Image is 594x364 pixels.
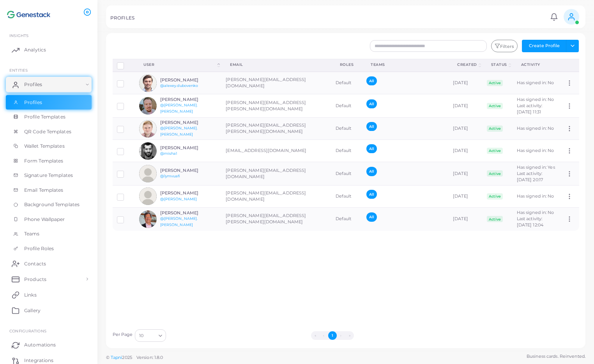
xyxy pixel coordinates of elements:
span: Profiles [24,81,42,88]
img: avatar [139,187,157,205]
a: @[PERSON_NAME].[PERSON_NAME] [160,216,198,227]
span: Has signed in: No [517,193,554,199]
div: User [143,62,216,67]
h6: [PERSON_NAME] [160,120,217,125]
span: Automations [24,341,56,348]
button: Go to page 1 [328,331,337,340]
span: Links [24,292,37,299]
span: Active [487,170,503,177]
span: © [106,354,163,361]
span: Active [487,193,503,200]
h6: [PERSON_NAME] [160,78,217,83]
a: Signature Templates [6,168,92,183]
span: Gallery [24,307,41,314]
span: Has signed in: Yes [517,164,555,170]
span: Active [487,125,503,132]
span: ENTITIES [9,68,28,72]
button: Create Profile [522,40,566,52]
span: Last activity: [DATE] 12:04 [517,216,543,228]
img: avatar [139,165,157,182]
span: Has signed in: No [517,80,554,85]
th: Action [562,59,579,72]
td: Default [331,118,362,140]
a: Profiles [6,77,92,92]
div: Teams [371,62,440,67]
a: @1ymvuafi [160,174,180,178]
img: avatar [139,74,157,92]
a: @[PERSON_NAME].[PERSON_NAME] [160,103,198,113]
span: All [366,99,377,108]
div: activity [521,62,553,67]
span: Signature Templates [24,172,73,179]
td: [PERSON_NAME][EMAIL_ADDRESS][DOMAIN_NAME] [221,162,331,186]
a: Products [6,271,92,287]
span: Wallet Templates [24,143,65,150]
span: Has signed in: No [517,97,554,102]
span: Teams [24,230,40,237]
span: All [366,167,377,176]
span: All [366,122,377,131]
h6: [PERSON_NAME] [160,97,217,102]
a: @[PERSON_NAME].[PERSON_NAME] [160,126,198,136]
ul: Pagination [168,331,497,340]
div: Search for option [135,329,166,342]
span: Active [487,103,503,109]
div: Created [457,62,477,67]
span: Analytics [24,46,46,53]
span: Version: 1.8.0 [136,355,163,360]
a: logo [7,7,50,22]
td: [PERSON_NAME][EMAIL_ADDRESS][DOMAIN_NAME] [221,185,331,207]
td: [DATE] [449,118,483,140]
h5: PROFILES [110,15,134,21]
span: All [366,144,377,153]
span: All [366,212,377,221]
a: Contacts [6,256,92,271]
a: Profile Templates [6,110,92,124]
span: Email Templates [24,187,64,194]
div: Roles [340,62,354,67]
span: Active [487,216,503,222]
td: [PERSON_NAME][EMAIL_ADDRESS][DOMAIN_NAME] [221,72,331,94]
span: Business cards. Reinvented. [527,353,585,360]
span: QR Code Templates [24,128,71,135]
span: Last activity: [DATE] 11:31 [517,103,543,115]
a: @alexey.dubovenko [160,83,198,88]
h6: [PERSON_NAME] [160,210,217,216]
a: Automations [6,337,92,353]
td: Default [331,162,362,186]
a: @misha1 [160,151,177,155]
td: [DATE] [449,185,483,207]
a: Form Templates [6,154,92,168]
a: Links [6,287,92,302]
a: Background Templates [6,197,92,212]
span: Background Templates [24,201,80,208]
td: [PERSON_NAME][EMAIL_ADDRESS][PERSON_NAME][DOMAIN_NAME] [221,207,331,230]
span: Contacts [24,260,46,267]
img: avatar [139,210,157,228]
span: Active [487,148,503,154]
a: QR Code Templates [6,124,92,139]
a: Email Templates [6,183,92,198]
span: All [366,190,377,199]
span: Last activity: [DATE] 20:17 [517,171,543,182]
span: Has signed in: No [517,210,554,215]
h6: [PERSON_NAME] [160,145,217,150]
a: Gallery [6,302,92,318]
span: Form Templates [24,157,64,164]
img: avatar [139,142,157,160]
td: [PERSON_NAME][EMAIL_ADDRESS][PERSON_NAME][DOMAIN_NAME] [221,94,331,118]
span: Profile Templates [24,113,65,120]
a: Tapni [111,355,122,360]
div: Email [230,62,322,67]
td: [PERSON_NAME][EMAIL_ADDRESS][PERSON_NAME][DOMAIN_NAME] [221,118,331,140]
td: [DATE] [449,94,483,118]
input: Search for option [144,331,156,340]
a: Wallet Templates [6,139,92,154]
span: Products [24,276,46,283]
a: Profile Roles [6,241,92,256]
span: Has signed in: No [517,148,554,153]
td: Default [331,185,362,207]
td: [EMAIL_ADDRESS][DOMAIN_NAME] [221,140,331,162]
th: Row-selection [113,59,135,72]
span: 2025 [122,354,132,361]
